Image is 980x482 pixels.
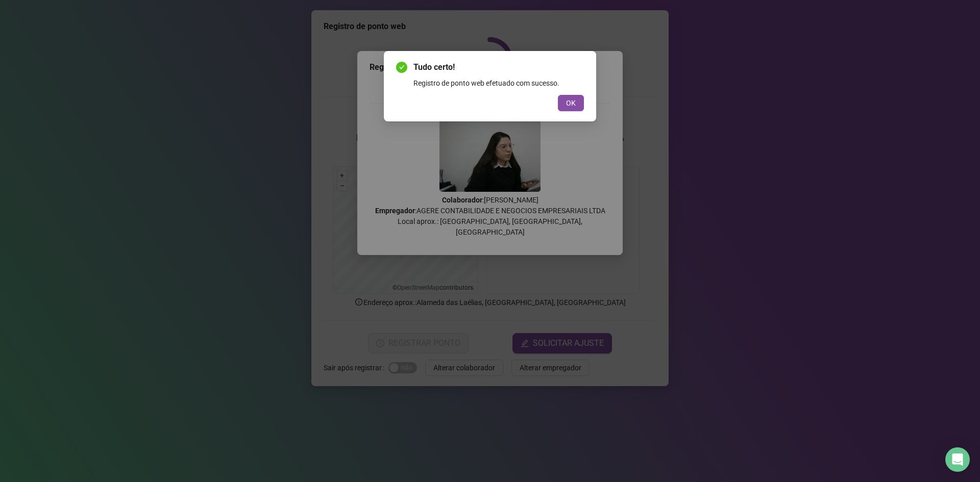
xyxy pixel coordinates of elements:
span: OK [566,97,576,109]
button: OK [558,95,584,111]
div: Registro de ponto web efetuado com sucesso. [413,78,584,89]
span: Tudo certo! [413,61,584,73]
div: Open Intercom Messenger [945,447,970,472]
span: check-circle [396,62,407,73]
